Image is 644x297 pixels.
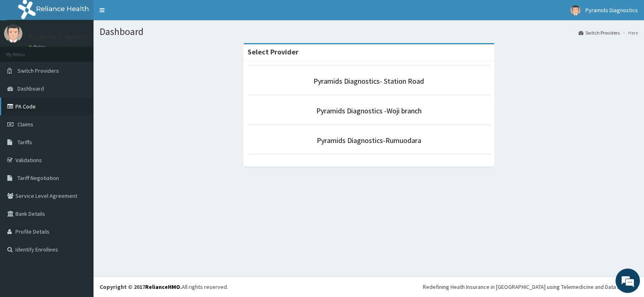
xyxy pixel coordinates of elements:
div: Redefining Heath Insurance in [GEOGRAPHIC_DATA] using Telemedicine and Data Science! [423,283,638,291]
strong: Copyright © 2017 . [100,283,182,290]
span: Claims [17,121,33,128]
span: Switch Providers [17,67,59,74]
a: Pyramids Diagnostics- Station Road [313,76,424,86]
span: We're online! [47,94,112,176]
span: Tariff Negotiation [17,174,59,182]
span: Dashboard [17,85,44,92]
img: User Image [570,5,581,15]
div: Minimize live chat window [133,4,153,24]
span: Tariffs [17,139,32,146]
span: Pyramids Diagnostics [585,7,638,14]
footer: All rights reserved. [94,276,644,297]
a: RelianceHMO [145,283,180,290]
a: Pyramids Diagnostics -Woji branch [316,106,422,115]
p: Pyramids Diagnostics [28,33,96,40]
a: Online [28,44,48,50]
img: d_794563401_company_1708531726252_794563401 [15,41,33,61]
a: Switch Providers [579,29,620,36]
textarea: Type your message and hit 'Enter' [4,205,155,233]
a: Pyramids Diagnostics-Rumuodara [317,136,421,145]
img: User Image [4,24,22,43]
h1: Dashboard [100,26,638,37]
li: Here [620,29,638,36]
strong: Select Provider [248,47,298,56]
div: Chat with us now [42,46,137,56]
